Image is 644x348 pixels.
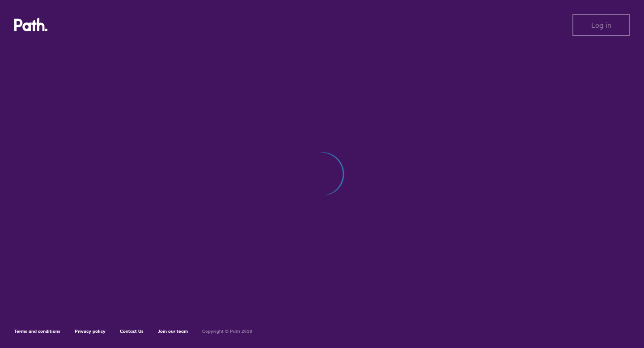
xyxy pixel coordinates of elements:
[572,14,630,36] button: Log in
[158,328,188,334] a: Join our team
[202,329,252,334] h6: Copyright © Path 2018
[75,328,106,334] a: Privacy policy
[120,328,144,334] a: Contact Us
[14,328,60,334] a: Terms and conditions
[591,21,611,29] span: Log in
